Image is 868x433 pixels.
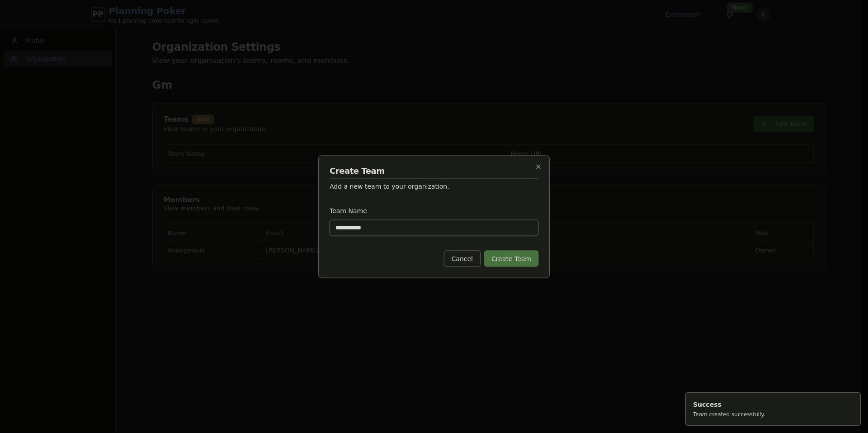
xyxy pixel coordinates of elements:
[444,250,481,266] button: Cancel
[330,167,538,179] h2: Create Team
[484,250,538,266] button: Create Team
[693,411,765,418] div: Team created successfully.
[693,400,765,409] div: Success
[330,207,367,214] label: Team Name
[330,181,538,190] p: Add a new team to your organization.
